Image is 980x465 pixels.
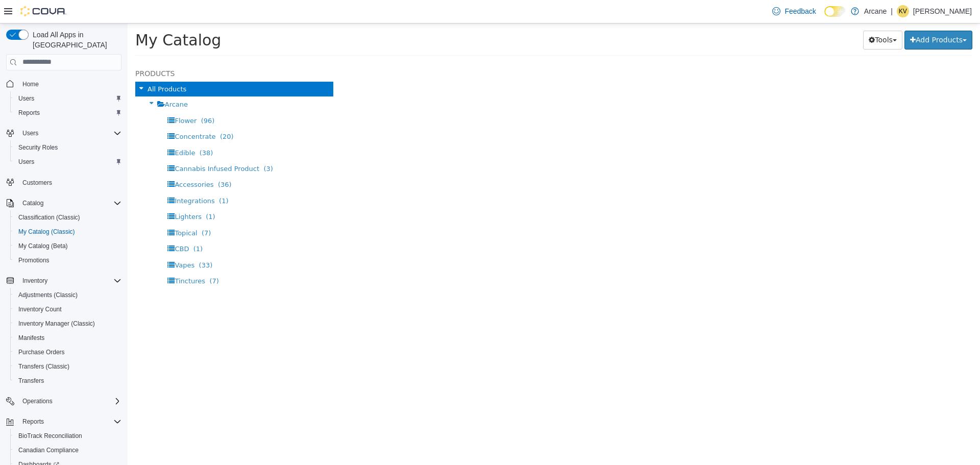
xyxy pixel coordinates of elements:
[47,109,88,117] span: Concentrate
[14,254,54,266] a: Promotions
[2,175,126,190] button: Customers
[10,316,126,331] button: Inventory Manager (Classic)
[18,415,121,428] span: Reports
[864,5,887,17] p: Arcane
[14,430,86,442] a: BioTrack Reconciliation
[10,359,126,374] button: Transfers (Classic)
[2,394,126,408] button: Operations
[47,174,87,181] span: Integrations
[47,222,61,229] span: CBD
[18,197,47,209] button: Catalog
[10,253,126,267] button: Promotions
[14,240,121,252] span: My Catalog (Beta)
[10,155,126,169] button: Users
[18,256,50,264] span: Promotions
[18,177,56,189] a: Customers
[14,375,48,387] a: Transfers
[14,360,121,373] span: Transfers (Classic)
[14,289,121,301] span: Adjustments (Classic)
[8,44,206,56] h5: Products
[14,346,69,358] a: Purchase Orders
[14,226,121,238] span: My Catalog (Classic)
[22,397,53,405] span: Operations
[18,143,58,152] span: Security Roles
[14,360,73,373] a: Transfers (Classic)
[14,375,121,387] span: Transfers
[92,109,106,117] span: (20)
[18,158,34,166] span: Users
[73,93,87,101] span: (96)
[18,94,34,103] span: Users
[18,127,42,139] button: Users
[824,6,846,17] input: Dark Mode
[14,303,66,315] a: Inventory Count
[897,5,909,17] div: Kanisha Vallier
[10,225,126,239] button: My Catalog (Classic)
[22,418,44,426] span: Reports
[14,156,121,168] span: Users
[768,1,820,21] a: Feedback
[47,189,74,197] span: Lighters
[14,240,72,252] a: My Catalog (Beta)
[14,444,83,456] a: Canadian Compliance
[14,317,121,330] span: Inventory Manager (Classic)
[66,222,75,229] span: (1)
[18,127,121,139] span: Users
[785,6,816,16] span: Feedback
[10,288,126,302] button: Adjustments (Classic)
[14,332,48,344] a: Manifests
[18,362,69,371] span: Transfers (Classic)
[78,189,87,197] span: (1)
[18,78,43,90] a: Home
[14,107,121,119] span: Reports
[47,141,132,149] span: Cannabis Infused Product
[18,348,65,356] span: Purchase Orders
[10,210,126,225] button: Classification (Classic)
[47,93,69,101] span: Flower
[14,156,38,168] a: Users
[2,274,126,288] button: Inventory
[10,331,126,345] button: Manifests
[74,206,83,213] span: (7)
[2,414,126,429] button: Reports
[22,80,39,88] span: Home
[18,275,121,287] span: Inventory
[71,238,85,246] span: (33)
[18,228,75,236] span: My Catalog (Classic)
[14,289,82,301] a: Adjustments (Classic)
[10,140,126,155] button: Security Roles
[14,211,121,224] span: Classification (Classic)
[10,374,126,388] button: Transfers
[18,334,44,342] span: Manifests
[14,107,44,119] a: Reports
[10,239,126,253] button: My Catalog (Beta)
[14,332,121,344] span: Manifests
[18,275,52,287] button: Inventory
[20,6,66,16] img: Cova
[899,5,907,17] span: KV
[72,126,86,133] span: (38)
[891,5,893,17] p: |
[14,254,121,266] span: Promotions
[14,92,121,105] span: Users
[10,443,126,457] button: Canadian Compliance
[91,174,101,181] span: (1)
[20,62,59,69] span: All Products
[22,277,47,285] span: Inventory
[82,254,91,261] span: (7)
[10,345,126,359] button: Purchase Orders
[47,238,67,246] span: Vapes
[18,320,95,328] span: Inventory Manager (Classic)
[22,129,38,137] span: Users
[90,157,104,165] span: (36)
[18,78,121,90] span: Home
[18,377,44,385] span: Transfers
[913,5,972,17] p: [PERSON_NAME]
[8,8,93,26] span: My Catalog
[18,109,40,117] span: Reports
[18,213,80,222] span: Classification (Classic)
[22,199,43,207] span: Catalog
[37,77,60,85] span: Arcane
[18,446,79,454] span: Canadian Compliance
